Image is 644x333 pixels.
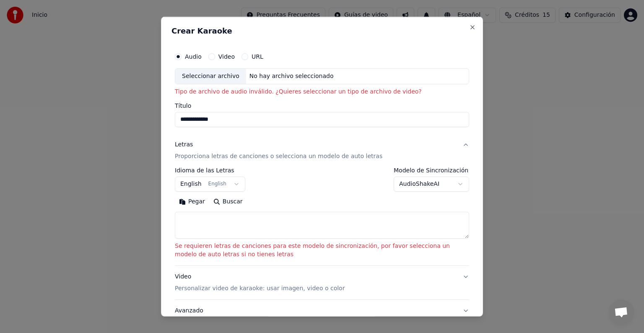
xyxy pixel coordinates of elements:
div: No hay archivo seleccionado [246,72,337,81]
p: Tipo de archivo de audio inválido. ¿Quieres seleccionar un tipo de archivo de video? [175,88,469,96]
label: Idioma de las Letras [175,167,245,173]
label: Audio [185,54,202,60]
button: LetrasProporciona letras de canciones o selecciona un modelo de auto letras [175,134,469,167]
label: Modelo de Sincronización [394,167,469,173]
button: Pegar [175,195,209,208]
h2: Crear Karaoke [171,27,473,35]
button: Buscar [209,195,247,208]
button: Avanzado [175,300,469,322]
p: Proporciona letras de canciones o selecciona un modelo de auto letras [175,152,382,161]
div: LetrasProporciona letras de canciones o selecciona un modelo de auto letras [175,167,469,265]
div: Letras [175,140,193,149]
p: Personalizar video de karaoke: usar imagen, video o color [175,284,345,293]
button: VideoPersonalizar video de karaoke: usar imagen, video o color [175,266,469,299]
div: Seleccionar archivo [175,69,246,84]
div: Video [175,273,345,293]
label: Video [218,54,235,60]
p: Se requieren letras de canciones para este modelo de sincronización, por favor selecciona un mode... [175,242,469,259]
label: URL [252,54,263,60]
label: Título [175,103,469,109]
